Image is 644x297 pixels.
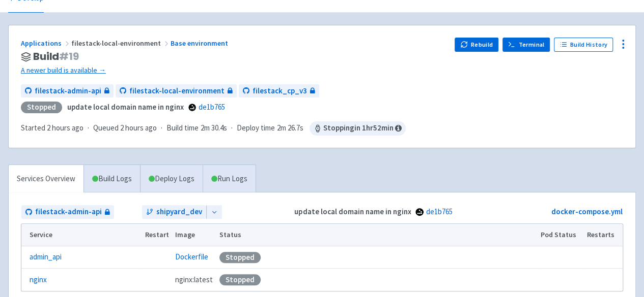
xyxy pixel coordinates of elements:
[33,51,79,62] span: Build
[201,122,227,134] span: 2m 30.4s
[30,274,47,286] a: nginx
[502,38,550,52] a: Terminal
[426,207,453,216] a: de1b765
[93,123,157,133] span: Queued
[175,274,213,286] span: nginx:latest
[21,84,114,98] a: filestack-admin-api
[216,224,538,246] th: Status
[129,85,225,97] span: filestack-local-environment
[84,165,140,193] a: Build Logs
[116,84,237,98] a: filestack-local-environment
[140,165,203,193] a: Deploy Logs
[203,165,256,193] a: Run Logs
[310,121,406,136] span: Stopping in 1 hr 52 min
[219,274,261,285] div: Stopped
[554,38,613,52] a: Build History
[142,224,172,246] th: Restart
[21,64,446,76] a: A newer build is available →
[156,206,202,218] span: shipyard_dev
[294,207,411,216] strong: update local domain name in nginx
[21,39,71,48] a: Applications
[30,251,62,263] a: admin_api
[21,205,114,219] a: filestack-admin-api
[199,102,225,112] a: de1b765
[142,205,206,219] a: shipyard_dev
[584,224,623,246] th: Restarts
[277,122,303,134] span: 2m 26.7s
[171,39,230,48] a: Base environment
[166,122,199,134] span: Build time
[120,123,157,133] time: 2 hours ago
[21,121,406,136] div: · · ·
[67,102,184,112] strong: update local domain name in nginx
[551,207,623,216] a: docker-compose.yml
[21,102,62,113] div: Stopped
[253,85,307,97] span: filestack_cp_v3
[59,49,79,63] span: # 19
[21,123,83,133] span: Started
[9,165,83,193] a: Services Overview
[239,84,319,98] a: filestack_cp_v3
[35,85,101,97] span: filestack-admin-api
[71,39,171,48] span: filestack-local-environment
[172,224,216,246] th: Image
[175,252,208,261] a: Dockerfile
[219,252,261,263] div: Stopped
[35,206,102,218] span: filestack-admin-api
[455,38,498,52] button: Rebuild
[21,224,142,246] th: Service
[237,122,275,134] span: Deploy time
[47,123,83,133] time: 2 hours ago
[538,224,584,246] th: Pod Status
